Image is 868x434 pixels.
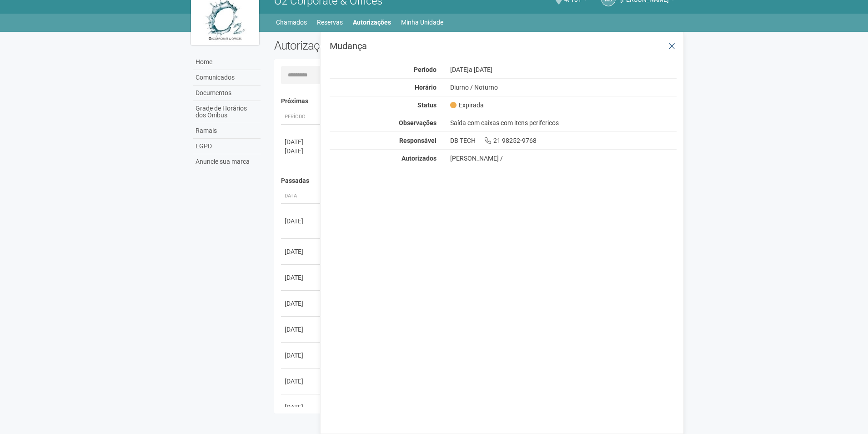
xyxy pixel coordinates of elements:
[281,177,671,184] h4: Passadas
[415,84,437,91] strong: Horário
[469,66,492,73] span: a [DATE]
[285,217,318,226] div: [DATE]
[450,154,677,162] div: [PERSON_NAME] /
[285,377,318,386] div: [DATE]
[399,137,437,144] strong: Responsável
[285,273,318,282] div: [DATE]
[285,146,318,156] div: [DATE]
[450,101,484,109] span: Expirada
[417,101,437,109] strong: Status
[414,66,437,73] strong: Período
[443,136,684,145] div: DB TECH 21 98252-9768
[317,16,343,29] a: Reservas
[443,66,684,74] div: [DATE]
[285,247,318,256] div: [DATE]
[285,403,318,412] div: [DATE]
[285,299,318,308] div: [DATE]
[193,70,261,86] a: Comunicados
[193,154,261,169] a: Anuncie sua marca
[401,155,437,162] strong: Autorizados
[353,16,391,29] a: Autorizações
[281,110,322,125] th: Período
[274,39,469,52] h2: Autorizações
[443,83,684,91] div: Diurno / Noturno
[285,351,318,360] div: [DATE]
[285,137,318,146] div: [DATE]
[193,55,261,70] a: Home
[193,139,261,154] a: LGPD
[193,86,261,101] a: Documentos
[401,16,443,29] a: Minha Unidade
[285,325,318,334] div: [DATE]
[276,16,307,29] a: Chamados
[399,119,437,126] strong: Observações
[193,123,261,139] a: Ramais
[281,189,322,204] th: Data
[330,41,677,50] h3: Mudança
[281,98,671,105] h4: Próximas
[193,101,261,123] a: Grade de Horários dos Ônibus
[443,119,684,127] div: Saída com caixas com itens perifericos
